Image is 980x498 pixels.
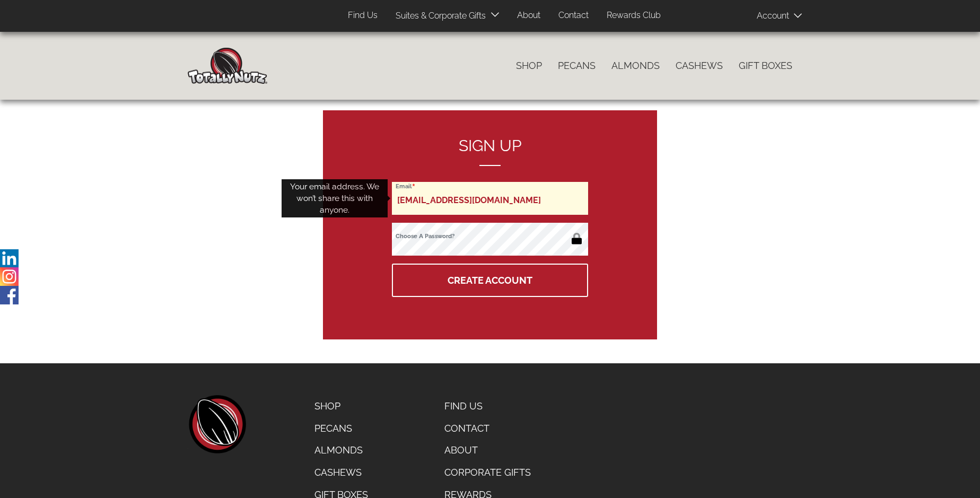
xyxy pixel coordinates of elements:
a: home [188,395,246,453]
a: Almonds [307,439,376,461]
a: Shop [508,55,550,77]
input: Email [392,182,588,215]
a: Gift Boxes [731,55,800,77]
a: Corporate Gifts [436,461,541,484]
a: Shop [307,395,376,417]
a: Rewards Club [599,5,669,26]
div: Your email address. We won’t share this with anyone. [282,179,388,218]
a: Almonds [603,55,668,77]
button: Create Account [392,264,588,297]
h2: Sign up [392,137,588,166]
a: Suites & Corporate Gifts [388,6,489,27]
a: About [436,439,541,461]
img: Home [188,48,267,84]
a: Cashews [668,55,731,77]
a: Find Us [436,395,541,417]
a: Find Us [340,5,386,26]
a: Cashews [307,461,376,484]
a: Contact [550,5,597,26]
a: Pecans [550,55,603,77]
a: Contact [436,417,541,440]
a: Pecans [307,417,376,440]
a: About [509,5,548,26]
